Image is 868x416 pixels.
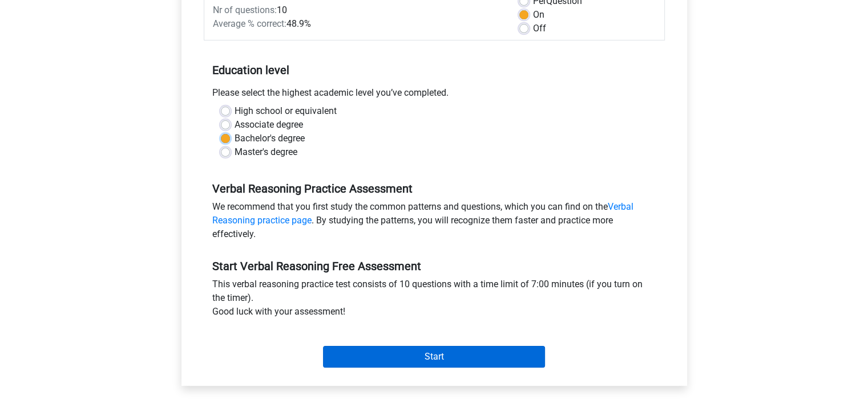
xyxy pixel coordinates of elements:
[235,118,303,132] label: Associate degree
[235,145,297,159] label: Master's degree
[323,346,545,368] input: Start
[212,259,656,273] h5: Start Verbal Reasoning Free Assessment
[204,3,511,17] div: 10
[235,132,305,145] label: Bachelor's degree
[533,8,544,22] label: On
[533,22,546,35] label: Off
[235,104,337,118] label: High school or equivalent
[213,18,286,29] span: Average % correct:
[212,182,656,195] h5: Verbal Reasoning Practice Assessment
[204,17,511,31] div: 48.9%
[204,200,665,246] div: We recommend that you first study the common patterns and questions, which you can find on the . ...
[204,86,665,104] div: Please select the highest academic level you’ve completed.
[213,5,277,15] span: Nr of questions:
[212,59,656,81] h5: Education level
[204,278,665,323] div: This verbal reasoning practice test consists of 10 questions with a time limit of 7:00 minutes (i...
